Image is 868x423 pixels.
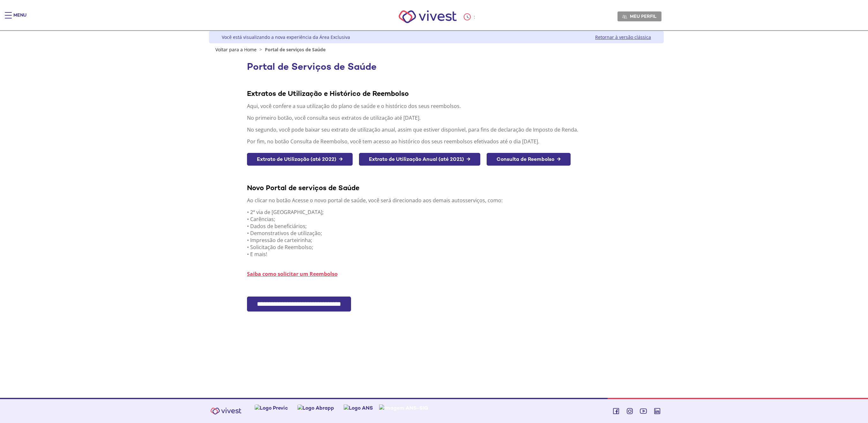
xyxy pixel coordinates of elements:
p: Por fim, no botão Consulta de Reembolso, você tem acesso ao histórico dos seus reembolsos efetiva... [247,138,626,145]
div: Extratos de Utilização e Histórico de Reembolso [247,89,626,98]
span: Meu perfil [630,13,656,19]
p: No primeiro botão, você consulta seus extratos de utilização até [DATE]. [247,114,626,121]
section: <span lang="pt-BR" dir="ltr">Visualizador do Conteúdo da Web</span> [247,58,626,290]
span: Portal de serviços de Saúde [265,47,325,53]
p: Aqui, você confere a sua utilização do plano de saúde e o histórico dos seus reembolsos. [247,103,626,110]
div: Você está visualizando a nova experiência da Área Exclusiva [222,34,350,40]
span: > [258,47,264,53]
a: Retornar à versão clássica [595,34,651,40]
img: Vivest [207,404,245,418]
img: Meu perfil [622,14,627,19]
img: Imagem ANS-SIG [379,405,428,411]
p: No segundo, você pode baixar seu extrato de utilização anual, assim que estiver disponível, para ... [247,126,626,133]
a: Extrato de Utilização (até 2022) → [247,153,353,166]
img: Logo ANS [344,405,373,411]
img: Vivest [392,3,464,30]
p: Ao clicar no botão Acesse o novo portal de saúde, você será direcionado aos demais autosserviços,... [247,197,626,204]
div: Menu [13,12,26,25]
a: Extrato de Utilização Anual (até 2021) → [359,153,480,166]
div: Vivest [204,31,664,398]
div: : [464,13,476,20]
h1: Portal de Serviços de Saúde [247,61,626,72]
p: • 2ª via de [GEOGRAPHIC_DATA]; • Carências; • Dados de beneficiários; • Demonstrativos de utiliza... [247,209,626,258]
a: Saiba como solicitar um Reembolso [247,270,338,277]
a: Voltar para a Home [215,47,257,53]
div: Novo Portal de serviços de Saúde [247,183,626,192]
img: Logo Previc [255,405,288,411]
a: Meu perfil [617,11,662,21]
section: <span lang="pt-BR" dir="ltr">FacPlanPortlet - SSO Fácil</span> [247,297,626,327]
img: Logo Abrapp [297,405,334,411]
a: Consulta de Reembolso → [487,153,571,166]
